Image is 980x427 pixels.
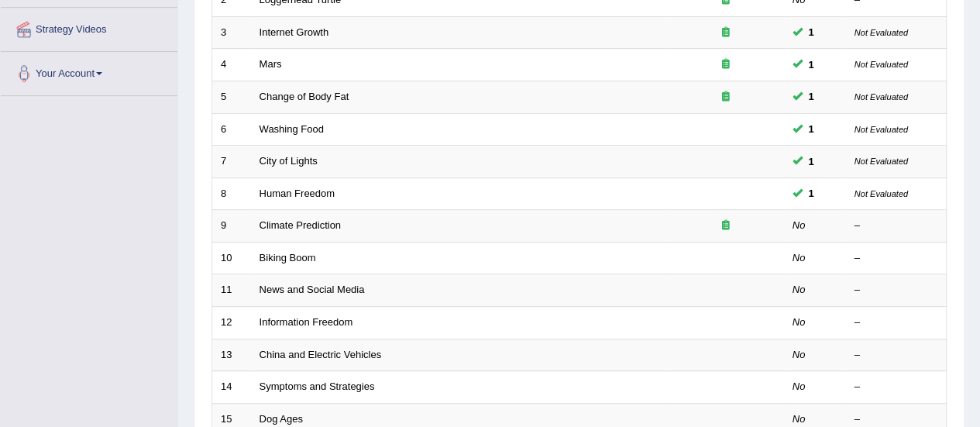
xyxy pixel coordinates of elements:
em: No [793,381,806,392]
div: – [854,315,938,330]
span: You can still take this question [803,153,820,170]
span: You can still take this question [803,57,820,73]
em: No [793,284,806,295]
td: 10 [212,242,251,274]
a: Internet Growth [260,26,329,38]
td: 9 [212,210,251,243]
div: – [854,219,938,233]
div: Exam occurring question [676,57,775,72]
em: No [793,316,806,328]
a: China and Electric Vehicles [260,349,382,360]
small: Not Evaluated [854,125,908,134]
a: Dog Ages [260,413,303,425]
div: Exam occurring question [676,26,775,40]
td: 11 [212,274,251,307]
em: No [793,349,806,360]
div: – [854,251,938,266]
a: Washing Food [260,123,324,135]
td: 4 [212,49,251,81]
a: Mars [260,58,282,70]
span: You can still take this question [803,88,820,105]
a: Information Freedom [260,316,353,328]
a: Climate Prediction [260,219,342,231]
td: 13 [212,339,251,371]
a: Strategy Videos [1,8,177,46]
a: City of Lights [260,155,318,167]
td: 6 [212,113,251,146]
small: Not Evaluated [854,92,908,102]
td: 5 [212,81,251,114]
td: 14 [212,371,251,404]
em: No [793,219,806,231]
a: News and Social Media [260,284,365,295]
div: – [854,283,938,298]
td: 8 [212,177,251,210]
div: – [854,380,938,394]
td: 7 [212,146,251,178]
div: – [854,412,938,427]
a: Symptoms and Strategies [260,381,375,392]
em: No [793,413,806,425]
div: – [854,348,938,363]
span: You can still take this question [803,185,820,201]
div: Exam occurring question [676,219,775,233]
small: Not Evaluated [854,28,908,37]
span: You can still take this question [803,121,820,137]
td: 12 [212,306,251,339]
small: Not Evaluated [854,189,908,198]
span: You can still take this question [803,24,820,40]
a: Your Account [1,52,177,91]
small: Not Evaluated [854,60,908,69]
a: Biking Boom [260,252,316,263]
small: Not Evaluated [854,157,908,166]
em: No [793,252,806,263]
div: Exam occurring question [676,90,775,105]
td: 3 [212,16,251,49]
a: Human Freedom [260,188,335,199]
a: Change of Body Fat [260,91,349,102]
